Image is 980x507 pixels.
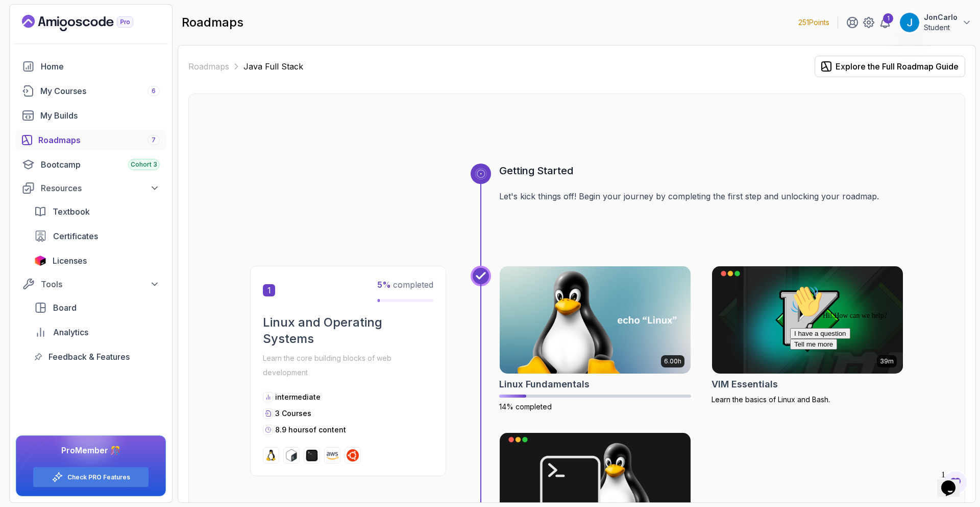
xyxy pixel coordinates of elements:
[664,357,681,365] p: 6.00h
[377,280,391,290] span: 5 %
[499,402,552,411] span: 14% completed
[275,425,346,435] p: 8.9 hours of content
[38,134,160,146] div: Roadmaps
[275,409,311,418] span: 3 Courses
[815,56,965,77] button: Explore the Full Roadmap Guide
[22,15,157,31] a: Landing page
[16,154,166,175] a: bootcamp
[4,31,101,38] span: Hi! How can we help?
[900,13,919,32] img: user profile image
[499,266,691,412] a: Linux Fundamentals card6.00hLinux Fundamentals14% completed
[263,351,433,380] p: Learn the core building blocks of web development
[4,4,37,37] img: :wave:
[712,377,778,391] h2: VIM Essentials
[152,87,156,95] span: 6
[285,449,298,462] img: bash logo
[28,201,166,222] a: textbook
[326,449,338,462] img: aws logo
[4,58,51,68] button: Tell me more
[499,164,903,178] h3: Getting Started
[798,17,829,28] p: 251 Points
[41,278,160,290] div: Tools
[786,281,970,461] iframe: chat widget
[924,12,958,22] p: JonCarlo
[16,179,166,197] button: Resources
[40,85,160,97] div: My Courses
[131,160,157,169] span: Cohort 3
[499,190,903,202] p: Let's kick things off! Begin your journey by completing the first step and unlocking your roadmap.
[883,13,893,24] div: 1
[53,302,77,314] span: Board
[182,14,243,31] h2: roadmaps
[53,255,87,267] span: Licenses
[879,16,891,29] a: 1
[275,392,321,402] p: intermediate
[712,266,903,405] a: VIM Essentials card39mVIM EssentialsLearn the basics of Linux and Bash.
[28,347,166,367] a: feedback
[48,351,130,363] span: Feedback & Features
[53,230,98,242] span: Certificates
[347,449,359,462] img: ubuntu logo
[16,130,166,150] a: roadmaps
[500,266,691,374] img: Linux Fundamentals card
[28,297,166,318] a: board
[263,284,275,296] span: 1
[899,12,972,33] button: user profile imageJonCarloStudent
[712,395,903,405] p: Learn the basics of Linux and Bash.
[4,4,188,68] div: 👋Hi! How can we help?I have a questionTell me more
[937,466,970,497] iframe: chat widget
[243,60,303,73] p: Java Full Stack
[53,326,88,338] span: Analytics
[265,449,277,462] img: linux logo
[152,136,156,144] span: 7
[16,81,166,101] a: courses
[34,256,46,266] img: jetbrains icon
[16,56,166,77] a: home
[924,22,958,33] p: Student
[377,280,433,290] span: completed
[28,226,166,246] a: certificates
[53,205,90,218] span: Textbook
[263,314,433,347] h2: Linux and Operating Systems
[28,322,166,342] a: analytics
[712,266,903,374] img: VIM Essentials card
[306,449,318,462] img: terminal logo
[4,47,64,58] button: I have a question
[40,109,160,122] div: My Builds
[28,250,166,271] a: licenses
[41,60,160,73] div: Home
[499,377,590,391] h2: Linux Fundamentals
[41,158,160,171] div: Bootcamp
[188,60,229,73] a: Roadmaps
[33,467,149,488] button: Check PRO Features
[16,105,166,126] a: builds
[67,473,130,481] a: Check PRO Features
[836,60,959,73] div: Explore the Full Roadmap Guide
[41,182,160,194] div: Resources
[16,275,166,293] button: Tools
